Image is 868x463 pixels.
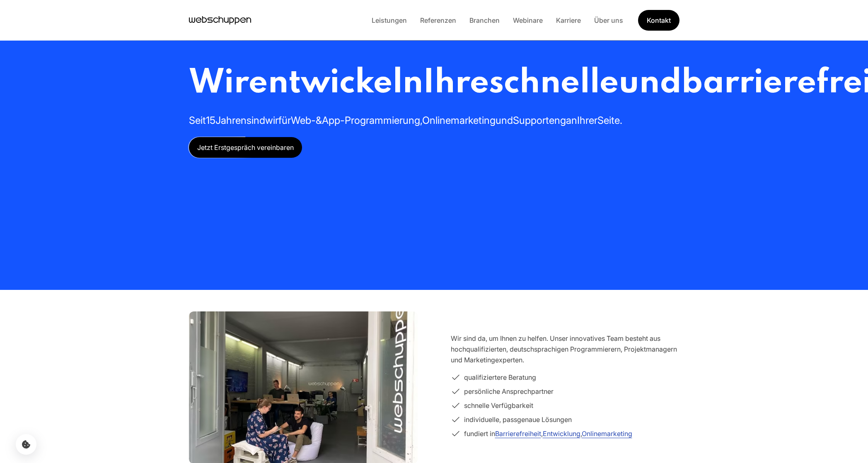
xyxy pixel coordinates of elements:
[464,372,536,383] span: qualifiziertere Beratung
[464,428,632,439] span: fundiert in , ,
[189,137,302,158] a: Jetzt Erstgespräch vereinbaren
[549,114,566,126] span: eng
[463,16,506,24] a: Branchen
[451,333,679,365] p: Wir sind da, um Ihnen zu helfen. Unser innovatives Team besteht aus hochqualifizierten, deutschsp...
[423,67,489,100] span: Ihre
[215,114,247,126] span: Jahren
[543,429,580,438] a: Entwicklung
[464,400,533,411] span: schnelle Verfügbarkeit
[588,16,630,24] a: Über uns
[549,16,588,24] a: Karriere
[597,114,622,126] span: Seite.
[619,67,681,100] span: und
[566,114,577,126] span: an
[291,114,316,126] span: Web-
[265,114,278,126] span: wir
[189,67,249,100] span: Wir
[189,14,251,27] a: Hauptseite besuchen
[506,16,549,24] a: Webinare
[577,114,597,126] span: Ihrer
[278,114,291,126] span: für
[495,429,541,438] a: Barrierefreiheit
[513,114,549,126] span: Support
[582,429,632,438] a: Onlinemarketing
[422,114,496,126] span: Onlinemarketing
[322,114,422,126] span: App-Programmierung,
[16,434,36,455] button: Cookie-Einstellungen öffnen
[206,114,215,126] span: 15
[638,10,679,31] a: Get Started
[496,114,513,126] span: und
[489,67,619,100] span: schnelle
[247,114,265,126] span: sind
[189,114,206,126] span: Seit
[464,414,572,425] span: individuelle, passgenaue Lösungen
[249,67,423,100] span: entwickeln
[316,114,322,126] span: &
[413,16,463,24] a: Referenzen
[464,386,554,397] span: persönliche Ansprechpartner
[365,16,413,24] a: Leistungen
